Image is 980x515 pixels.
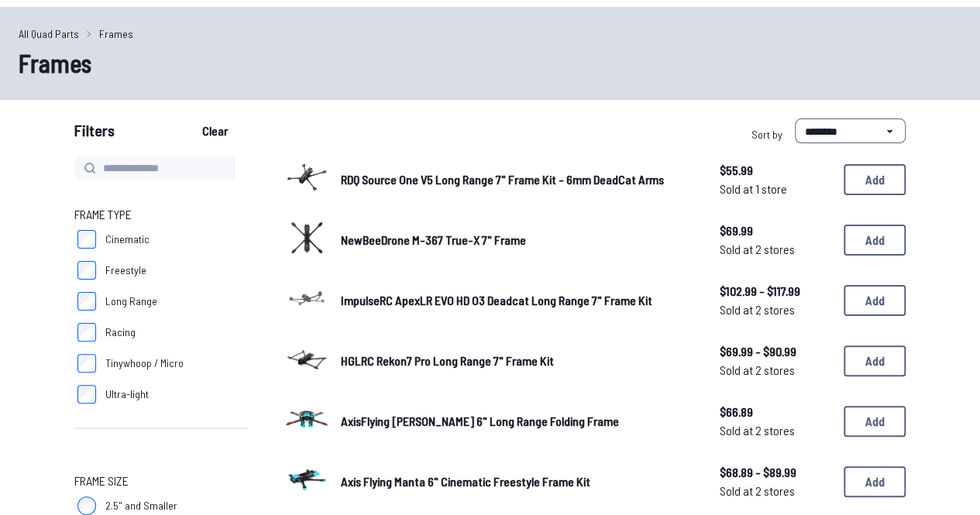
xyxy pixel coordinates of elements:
[285,458,328,506] a: image
[105,498,177,513] span: 2.5" and Smaller
[341,291,695,310] a: ImpulseRC ApexLR EVO HD O3 Deadcat Long Range 7" Frame Kit
[105,324,136,340] span: Racing
[795,118,906,143] select: Sort by
[285,276,328,324] a: image
[285,156,328,204] a: image
[844,466,906,497] button: Add
[720,463,831,482] span: $68.89 - $89.99
[77,261,96,280] input: Freestyle
[341,232,526,247] span: NewBeeDrone M-367 True-X 7" Frame
[720,282,831,300] span: $102.99 - $117.99
[844,406,906,437] button: Add
[77,354,96,373] input: Tinywhoop / Micro
[285,458,328,501] img: image
[720,482,831,500] span: Sold at 2 stores
[341,170,695,189] a: RDQ Source One V5 Long Range 7" Frame Kit - 6mm DeadCat Arms
[751,128,782,141] span: Sort by
[285,216,328,259] img: image
[105,355,184,371] span: Tinywhoop / Micro
[844,345,906,376] button: Add
[341,172,664,187] span: RDQ Source One V5 Long Range 7" Frame Kit - 6mm DeadCat Arms
[285,337,328,385] a: image
[105,263,146,278] span: Freestyle
[844,164,906,195] button: Add
[341,412,695,431] a: AxisFlying [PERSON_NAME] 6" Long Range Folding Frame
[285,156,328,199] img: image
[844,285,906,316] button: Add
[720,403,831,421] span: $66.89
[720,161,831,180] span: $55.99
[341,352,695,370] a: HGLRC Rekon7 Pro Long Range 7" Frame Kit
[77,496,96,515] input: 2.5" and Smaller
[341,474,590,489] span: Axis Flying Manta 6" Cinematic Freestyle Frame Kit
[341,231,695,249] a: NewBeeDrone M-367 True-X 7" Frame
[105,294,157,309] span: Long Range
[77,385,96,403] input: Ultra-light
[341,472,695,491] a: Axis Flying Manta 6" Cinematic Freestyle Frame Kit
[285,337,328,380] img: image
[105,232,150,247] span: Cinematic
[720,180,831,198] span: Sold at 1 store
[19,44,961,81] h1: Frames
[74,472,129,490] span: Frame Size
[720,300,831,319] span: Sold at 2 stores
[285,276,328,320] img: image
[341,293,652,307] span: ImpulseRC ApexLR EVO HD O3 Deadcat Long Range 7" Frame Kit
[19,26,79,42] a: All Quad Parts
[105,386,149,402] span: Ultra-light
[189,118,241,143] button: Clear
[77,292,96,311] input: Long Range
[285,397,328,441] img: image
[720,342,831,361] span: $69.99 - $90.99
[285,216,328,264] a: image
[77,323,96,342] input: Racing
[99,26,133,42] a: Frames
[285,397,328,445] a: image
[844,225,906,256] button: Add
[720,421,831,440] span: Sold at 2 stores
[720,361,831,379] span: Sold at 2 stores
[77,230,96,249] input: Cinematic
[74,205,132,224] span: Frame Type
[341,414,619,428] span: AxisFlying [PERSON_NAME] 6" Long Range Folding Frame
[341,353,554,368] span: HGLRC Rekon7 Pro Long Range 7" Frame Kit
[720,221,831,240] span: $69.99
[74,118,115,149] span: Filters
[720,240,831,259] span: Sold at 2 stores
